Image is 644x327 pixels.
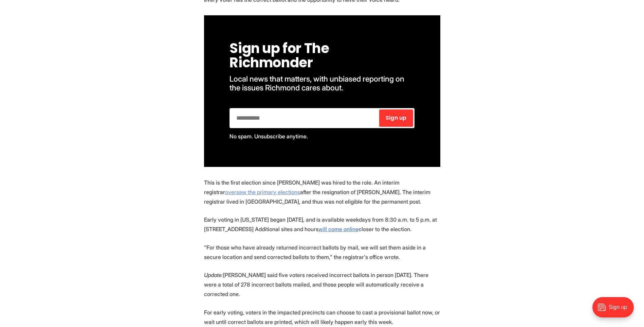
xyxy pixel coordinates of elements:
[204,243,440,262] p: "For those who have already returned incorrect ballots by mail, we will set them aside in a secur...
[386,115,406,121] span: Sign up
[204,215,440,234] p: Early voting in [US_STATE] began [DATE], and is available weekdays from 8:30 a.m. to 5 p.m. at [S...
[204,272,223,278] em: Update:
[204,308,440,327] p: For early voting, voters in the impacted precincts can choose to cast a provisional ballot now, o...
[204,178,440,206] p: This is the first election since [PERSON_NAME] was hired to the role. An interim registrar after ...
[587,294,644,327] iframe: portal-trigger
[204,270,440,299] p: [PERSON_NAME] said five voters received incorrect ballots in person [DATE]. There were a total of...
[229,133,308,140] span: No spam. Unsubscribe anytime.
[318,226,358,233] a: will come online
[379,109,413,127] button: Sign up
[225,189,300,195] a: oversaw the primary elections
[229,74,406,92] span: Local news that matters, with unbiased reporting on the issues Richmond cares about.
[229,39,332,72] span: Sign up for The Richmonder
